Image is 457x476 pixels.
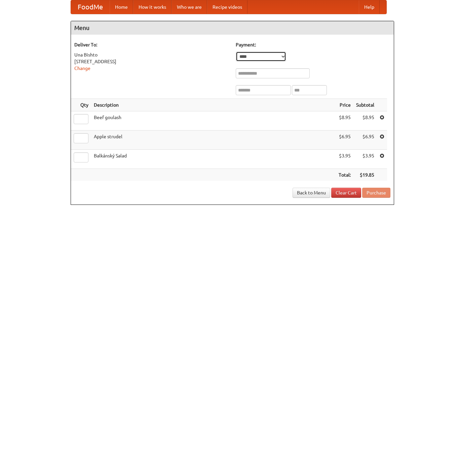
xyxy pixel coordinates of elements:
a: FoodMe [71,0,110,14]
a: How it works [133,0,172,14]
a: Change [74,66,90,71]
a: Clear Cart [331,188,361,198]
th: Description [91,99,336,111]
a: Who we are [172,0,207,14]
div: [STREET_ADDRESS] [74,58,229,65]
th: Subtotal [353,99,377,111]
th: $19.85 [353,169,377,181]
td: $6.95 [353,131,377,150]
a: Home [110,0,133,14]
td: Beef goulash [91,111,336,131]
td: $3.95 [353,150,377,169]
th: Qty [71,99,91,111]
td: $8.95 [336,111,353,131]
h5: Payment: [236,41,390,48]
td: $3.95 [336,150,353,169]
td: Apple strudel [91,131,336,150]
div: Una Bishto [74,51,229,58]
button: Purchase [362,188,390,198]
h4: Menu [71,21,394,35]
td: Balkánský Salad [91,150,336,169]
th: Price [336,99,353,111]
td: $8.95 [353,111,377,131]
h5: Deliver To: [74,41,229,48]
a: Back to Menu [293,188,330,198]
td: $6.95 [336,131,353,150]
a: Recipe videos [207,0,247,14]
th: Total: [336,169,353,181]
a: Help [359,0,380,14]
